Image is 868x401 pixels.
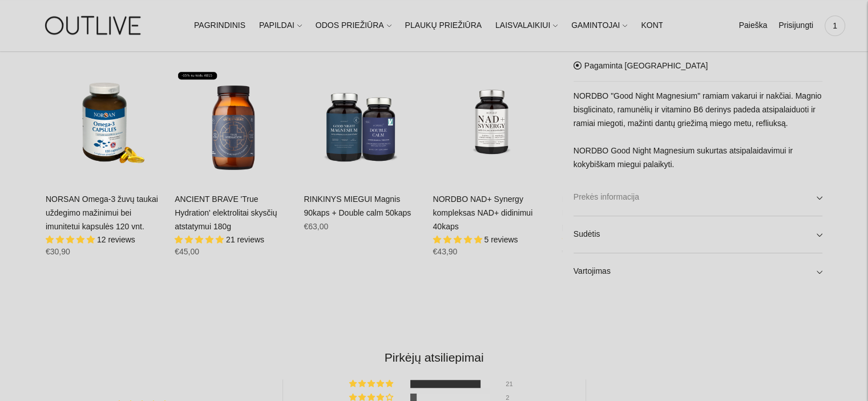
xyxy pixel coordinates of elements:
span: 5.00 stars [175,235,226,244]
span: 1 [827,18,843,34]
a: NORDBO NAD+ Synergy kompleksas NAD+ didinimui 40kaps [433,64,550,181]
a: RINKINYS MIEGUI Magnis 90kaps + Double calm 50kaps [304,195,411,217]
a: 1 [825,13,845,38]
span: 21 reviews [226,235,264,244]
a: GAMINTOJAI [571,13,627,38]
span: €43,90 [433,247,457,256]
a: ANCIENT BRAVE 'True Hydration' elektrolitai skysčių atstatymui 180g [175,64,292,181]
span: €63,00 [304,222,328,231]
p: NORDBO "Good Night Magnesium" ramiam vakarui ir nakčiai. Magnio bisglicinato, ramunėlių ir vitami... [574,90,822,172]
a: PAGRINDINIS [194,13,245,38]
a: Sudėtis [574,216,822,253]
a: NORSAN Omega-3 žuvų taukai uždegimo mažinimui bei imunitetui kapsulės 120 vnt. [46,64,163,181]
a: Prekės informacija [574,179,822,216]
a: PAPILDAI [259,13,302,38]
span: 12 reviews [97,235,135,244]
div: 21 [506,380,519,388]
a: ODOS PRIEŽIŪRA [316,13,391,38]
div: 88% (21) reviews with 5 star rating [349,380,395,388]
span: €30,90 [46,247,70,256]
a: Prisijungti [778,13,813,38]
a: KONTAKTAI [641,13,685,38]
a: NORDBO NAD+ Synergy kompleksas NAD+ didinimui 40kaps [433,195,532,231]
span: €45,00 [175,247,199,256]
span: 5 reviews [484,235,518,244]
a: PLAUKŲ PRIEŽIŪRA [405,13,482,38]
a: RINKINYS MIEGUI Magnis 90kaps + Double calm 50kaps [304,64,421,181]
a: Vartojimas [574,253,822,290]
a: LAISVALAIKIUI [495,13,558,38]
h2: Pirkėjų atsiliepimai [55,349,813,366]
a: NORSAN Omega-3 žuvų taukai uždegimo mažinimui bei imunitetui kapsulės 120 vnt. [46,195,158,231]
a: ANCIENT BRAVE 'True Hydration' elektrolitai skysčių atstatymui 180g [175,195,277,231]
a: Paieška [738,13,767,38]
span: 4.92 stars [46,235,97,244]
span: 5.00 stars [433,235,484,244]
img: OUTLIVE [23,6,165,45]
